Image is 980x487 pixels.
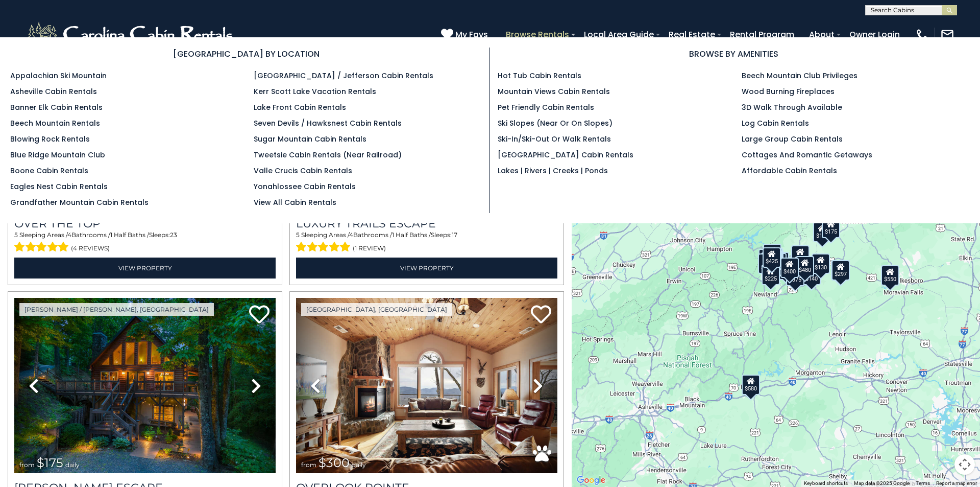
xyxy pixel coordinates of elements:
span: 17 [452,231,457,239]
span: Map data ©2025 Google [854,480,910,486]
a: [PERSON_NAME] / [PERSON_NAME], [GEOGRAPHIC_DATA] [19,303,214,316]
h3: BROWSE BY AMENITIES [498,48,970,60]
span: daily [65,461,80,469]
a: Beech Mountain Club Privileges [742,71,857,81]
div: $230 [758,253,776,273]
img: thumbnail_168627805.jpeg [14,298,276,473]
a: Blowing Rock Rentals [10,134,90,144]
a: Tweetsie Cabin Rentals (Near Railroad) [254,150,402,160]
a: View Property [296,258,557,279]
a: Rental Program [725,26,799,43]
span: $175 [37,455,63,470]
img: White-1-2.png [26,19,237,50]
a: Mountain Views Cabin Rentals [498,86,610,97]
div: $175 [813,222,831,242]
div: Sleeping Areas / Bathrooms / Sleeps: [14,230,276,255]
div: $349 [791,245,810,266]
span: (1 review) [353,242,386,255]
a: Cottages and Romantic Getaways [742,150,872,160]
a: Grandfather Mountain Cabin Rentals [10,197,149,207]
div: $375 [786,265,804,286]
span: 1 Half Baths / [110,231,149,239]
img: mail-regular-white.png [940,28,954,42]
a: Add to favorites [531,304,551,326]
span: 23 [170,231,177,239]
div: $225 [762,265,780,285]
a: Beech Mountain Rentals [10,118,100,128]
img: phone-regular-white.png [915,28,929,42]
span: 4 [67,231,71,239]
div: $125 [763,243,781,264]
a: [GEOGRAPHIC_DATA], [GEOGRAPHIC_DATA] [301,303,452,316]
a: Ski-in/Ski-Out or Walk Rentals [498,134,611,144]
a: Ski Slopes (Near or On Slopes) [498,118,612,128]
span: daily [352,461,366,469]
a: Browse Rentals [501,26,574,43]
a: Luxury Trails Escape [296,217,557,230]
div: $580 [742,374,760,395]
a: Valle Crucis Cabin Rentals [254,166,352,176]
button: Map camera controls [954,454,975,475]
span: 5 [14,231,18,239]
div: $550 [881,265,899,285]
a: Sugar Mountain Cabin Rentals [254,134,366,144]
a: About [804,26,840,43]
a: Banner Elk Cabin Rentals [10,102,103,112]
a: Wood Burning Fireplaces [742,86,835,97]
div: $480 [796,256,814,276]
img: Google [574,474,608,487]
a: Appalachian Ski Mountain [10,71,107,81]
a: Kerr Scott Lake Vacation Rentals [254,86,376,97]
a: View All Cabin Rentals [254,197,336,207]
a: Seven Devils / Hawksnest Cabin Rentals [254,118,402,128]
a: Real Estate [664,26,720,43]
span: (4 reviews) [71,242,110,255]
span: from [301,461,316,469]
a: Yonahlossee Cabin Rentals [254,181,356,192]
span: from [19,461,35,469]
span: My Favs [455,28,488,41]
a: Local Area Guide [579,26,659,43]
h3: [GEOGRAPHIC_DATA] BY LOCATION [10,48,482,60]
div: $297 [831,260,850,281]
a: Asheville Cabin Rentals [10,86,97,97]
a: Add to favorites [249,304,269,326]
a: Over The Top [14,217,276,230]
a: 3D Walk Through Available [742,102,842,112]
span: 4 [349,231,353,239]
div: $425 [763,247,781,267]
a: Blue Ridge Mountain Club [10,150,105,160]
a: Large Group Cabin Rentals [742,134,843,144]
a: Boone Cabin Rentals [10,166,88,176]
a: Eagles Nest Cabin Rentals [10,181,108,192]
span: $300 [318,455,350,470]
span: 5 [296,231,300,239]
span: 1 Half Baths / [392,231,431,239]
img: thumbnail_163477009.jpeg [296,298,557,473]
a: Owner Login [844,26,905,43]
button: Keyboard shortcuts [804,480,848,487]
a: Hot Tub Cabin Rentals [498,71,581,81]
div: Sleeping Areas / Bathrooms / Sleeps: [296,230,557,255]
a: Pet Friendly Cabin Rentals [498,102,594,112]
div: $130 [812,253,830,274]
a: Open this area in Google Maps (opens a new window) [574,474,608,487]
a: Lake Front Cabin Rentals [254,102,346,112]
a: My Favs [441,28,491,41]
a: Lakes | Rivers | Creeks | Ponds [498,166,608,176]
a: View Property [14,258,276,279]
a: Terms [916,480,930,486]
div: $400 [780,257,799,277]
a: [GEOGRAPHIC_DATA] / Jefferson Cabin Rentals [254,71,433,81]
a: Affordable Cabin Rentals [742,166,837,176]
a: [GEOGRAPHIC_DATA] Cabin Rentals [498,150,633,160]
div: $140 [802,264,821,285]
a: Report a map error [936,480,977,486]
div: $175 [822,217,840,238]
a: Log Cabin Rentals [742,118,809,128]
